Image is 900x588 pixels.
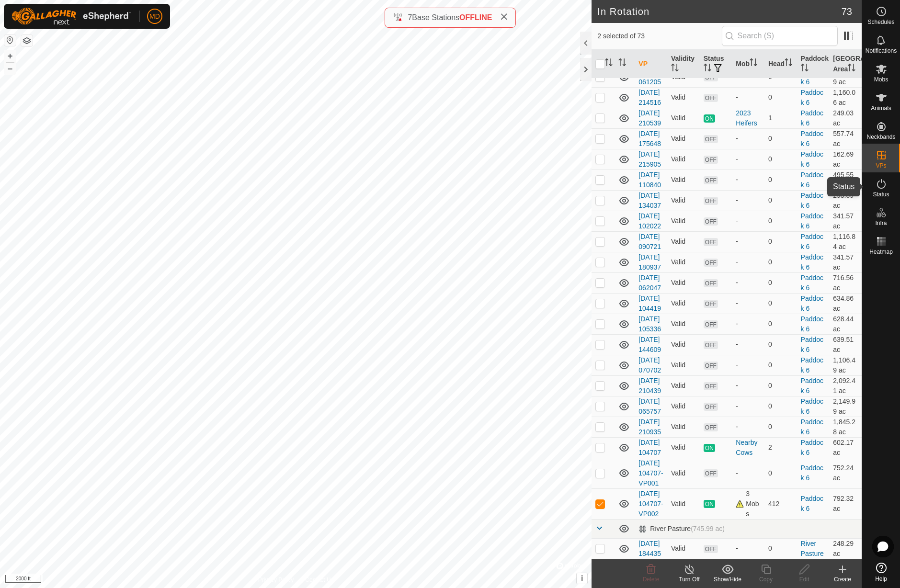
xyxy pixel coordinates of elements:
td: Valid [667,272,700,293]
td: 0 [764,396,797,417]
div: Show/Hide [708,575,747,584]
a: Paddock 6 [801,233,823,250]
span: (745.99 ac) [691,525,725,532]
span: Help [875,576,887,582]
td: 2,149.99 ac [829,396,862,417]
td: 341.57 ac [829,211,862,231]
td: Valid [667,252,700,272]
th: Mob [732,50,764,79]
td: Valid [667,149,700,170]
td: 0 [764,211,797,231]
span: Animals [871,105,891,111]
span: VPs [876,163,886,169]
p-sorticon: Activate to sort [785,60,792,68]
td: 0 [764,334,797,355]
a: Paddock 6 [801,171,823,189]
span: OFF [704,403,718,411]
a: [DATE] 134037 [638,192,661,209]
td: 1,845.28 ac [829,417,862,437]
a: [DATE] 061205 [638,68,661,86]
td: Valid [667,231,700,252]
a: [DATE] 105336 [638,315,661,333]
td: 162.69 ac [829,149,862,170]
span: Notifications [866,48,897,54]
td: 1,160.06 ac [829,87,862,108]
a: Privacy Policy [258,576,294,584]
p-sorticon: Activate to sort [671,65,679,73]
a: [DATE] 090721 [638,233,661,250]
th: Validity [667,50,700,79]
td: Valid [667,396,700,417]
div: - [736,298,761,308]
span: OFF [704,73,718,81]
td: 602.17 ac [829,437,862,458]
div: - [736,543,761,554]
div: - [736,360,761,370]
a: Paddock 6 [801,89,823,106]
td: Valid [667,458,700,488]
span: Schedules [867,19,894,25]
a: Paddock 6 [801,356,823,374]
td: 0 [764,252,797,272]
span: OFF [704,279,718,287]
span: Heatmap [869,249,893,255]
span: Base Stations [412,13,459,22]
th: Head [764,50,797,79]
span: i [581,574,583,582]
td: 495.55 ac [829,170,862,190]
td: 341.57 ac [829,252,862,272]
div: - [736,468,761,478]
span: 73 [842,4,852,19]
td: 0 [764,87,797,108]
td: 1 [764,108,797,128]
td: 0 [764,293,797,314]
td: 0 [764,231,797,252]
p-sorticon: Activate to sort [605,60,613,68]
p-sorticon: Activate to sort [801,65,809,73]
a: [DATE] 144609 [638,336,661,353]
td: Valid [667,488,700,519]
span: OFFLINE [459,13,492,22]
a: Paddock 6 [801,253,823,271]
td: 0 [764,149,797,170]
td: 0 [764,375,797,396]
span: OFF [704,362,718,370]
button: – [4,63,16,74]
td: Valid [667,314,700,334]
span: OFF [704,217,718,226]
p-sorticon: Activate to sort [704,65,711,73]
a: Paddock 6 [801,439,823,456]
a: [DATE] 065757 [638,397,661,415]
a: Contact Us [305,576,333,584]
a: Paddock 6 [801,397,823,415]
td: 0 [764,458,797,488]
a: [DATE] 175648 [638,130,661,147]
div: Turn Off [670,575,708,584]
div: - [736,339,761,350]
a: Paddock 6 [801,212,823,230]
span: 7 [408,13,412,22]
span: OFF [704,238,718,246]
td: 2,092.41 ac [829,375,862,396]
a: [DATE] 215905 [638,150,661,168]
span: OFF [704,259,718,267]
div: - [736,422,761,432]
p-sorticon: Activate to sort [750,60,757,68]
a: [DATE] 210539 [638,109,661,127]
a: Paddock 6 [801,315,823,333]
div: 2023 Heifers [736,108,761,128]
td: 2 [764,437,797,458]
td: Valid [667,87,700,108]
span: Status [873,192,889,197]
button: Reset Map [4,34,16,46]
div: Create [823,575,862,584]
td: 0 [764,190,797,211]
td: 249.03 ac [829,108,862,128]
div: - [736,216,761,226]
a: Paddock 6 [801,294,823,312]
a: [DATE] 210439 [638,377,661,395]
span: OFF [704,156,718,164]
a: Paddock 6 [801,377,823,395]
a: [DATE] 070702 [638,356,661,374]
td: Valid [667,375,700,396]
